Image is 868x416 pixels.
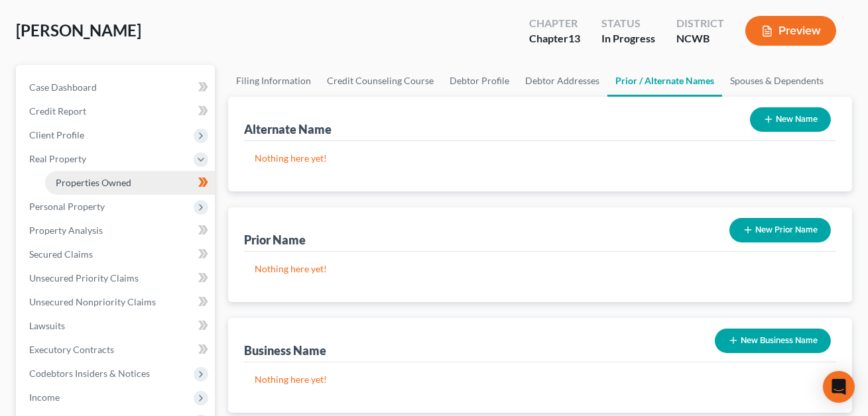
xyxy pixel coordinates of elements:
a: Case Dashboard [19,76,215,99]
a: Property Analysis [19,219,215,242]
div: Status [601,16,655,31]
span: 13 [568,32,580,44]
a: Unsecured Nonpriority Claims [19,290,215,314]
span: Case Dashboard [29,81,97,93]
p: Nothing here yet! [255,262,826,276]
span: Unsecured Nonpriority Claims [29,296,156,307]
div: Prior Name [244,232,306,248]
a: Prior / Alternate Names [607,65,722,97]
span: Properties Owned [56,177,131,188]
div: Open Intercom Messenger [823,371,855,403]
a: Executory Contracts [19,338,215,362]
div: Alternate Name [244,121,332,137]
div: In Progress [601,31,655,46]
p: Nothing here yet! [255,152,826,165]
a: Credit Counseling Course [319,65,442,97]
a: Debtor Profile [442,65,517,97]
button: Preview [745,16,836,46]
button: New Business Name [715,329,831,353]
a: Debtor Addresses [517,65,607,97]
div: NCWB [676,31,724,46]
span: Executory Contracts [29,344,114,355]
span: [PERSON_NAME] [16,21,141,40]
div: District [676,16,724,31]
div: Chapter [529,16,580,31]
a: Secured Claims [19,242,215,266]
button: New Prior Name [729,218,831,242]
a: Unsecured Priority Claims [19,266,215,290]
span: Client Profile [29,129,84,140]
p: Nothing here yet! [255,373,826,386]
span: Unsecured Priority Claims [29,272,139,284]
span: Real Property [29,153,86,164]
span: Lawsuits [29,320,65,331]
span: Secured Claims [29,248,93,260]
span: Credit Report [29,105,86,117]
div: Chapter [529,31,580,46]
span: Income [29,391,60,403]
div: Business Name [244,342,326,358]
span: Codebtors Insiders & Notices [29,368,150,379]
a: Spouses & Dependents [722,65,832,97]
a: Lawsuits [19,314,215,338]
span: Personal Property [29,201,105,212]
a: Filing Information [228,65,319,97]
button: New Name [750,107,831,132]
a: Credit Report [19,99,215,123]
a: Properties Owned [45,171,215,195]
span: Property Analysis [29,225,103,236]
